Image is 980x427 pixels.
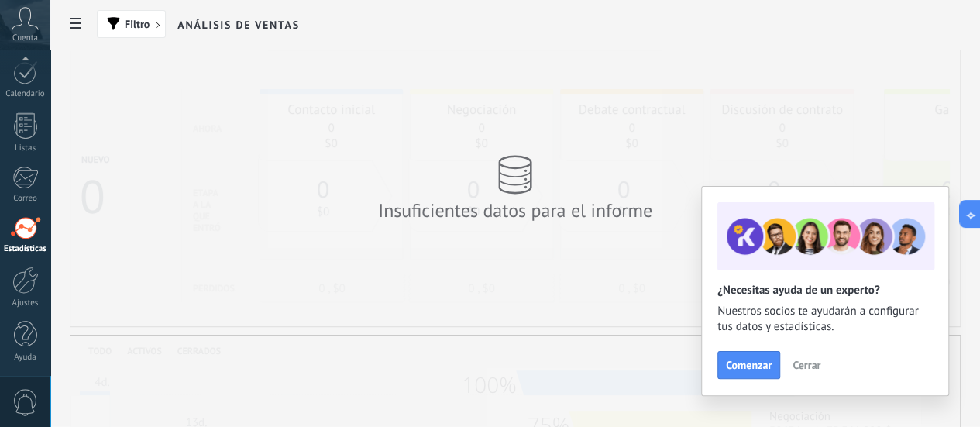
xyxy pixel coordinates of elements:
button: Cerrar [786,353,827,377]
div: Listas [3,143,48,153]
button: Comenzar [717,351,780,379]
div: Estadísticas [3,244,48,254]
div: Ayuda [3,353,48,363]
span: Cuenta [12,33,38,43]
span: Nuestros socios te ayudarán a configurar tus datos y estadísticas. [717,304,933,335]
div: Insuficientes datos para el informe [376,198,655,222]
span: Filtro [125,19,150,29]
div: Ajustes [3,298,48,308]
span: Cerrar [793,360,820,370]
div: Correo [3,194,48,204]
div: Calendario [3,89,48,99]
span: Comenzar [726,360,772,370]
button: Filtro [97,10,166,38]
h2: ¿Necesitas ayuda de un experto? [717,283,933,298]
